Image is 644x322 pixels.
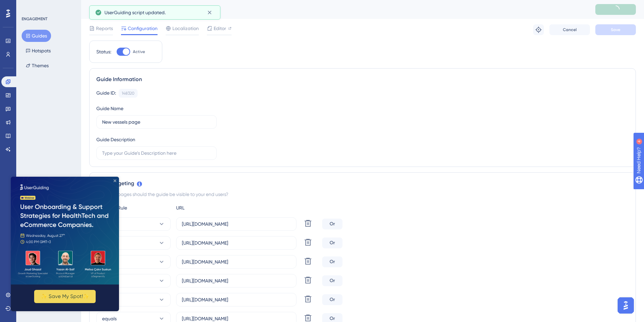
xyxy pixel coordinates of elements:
[122,91,135,96] div: 148320
[96,293,171,306] button: equals
[89,5,578,14] div: New vessels page
[176,204,251,212] div: URL
[22,16,47,22] div: ENGAGEMENT
[22,45,55,57] button: Hotspots
[322,256,342,267] div: Or
[214,24,226,32] span: Editor
[23,113,85,126] button: ✨ Save My Spot!✨
[96,274,171,288] button: equals
[103,3,105,5] div: Close Preview
[96,24,113,32] span: Reports
[96,179,629,188] div: Page Targeting
[47,3,49,9] div: 4
[16,2,42,10] span: Need Help?
[595,24,636,35] button: Save
[133,49,145,54] span: Active
[104,8,166,17] span: UserGuiding script updated.
[96,89,116,98] div: Guide ID:
[182,258,291,266] input: yourwebsite.com/path
[182,277,291,284] input: yourwebsite.com/path
[182,220,291,228] input: yourwebsite.com/path
[96,190,629,198] div: On which pages should the guide be visible to your end users?
[322,275,342,286] div: Or
[322,219,342,229] div: Or
[172,24,199,32] span: Localization
[96,135,135,144] div: Guide Description
[22,59,53,72] button: Themes
[611,27,620,32] span: Save
[22,30,51,42] button: Guides
[549,24,590,35] button: Cancel
[96,204,171,212] div: Choose A Rule
[322,294,342,305] div: Or
[322,238,342,248] div: Or
[182,296,291,303] input: yourwebsite.com/path
[616,295,636,316] iframe: UserGuiding AI Assistant Launcher
[96,255,171,269] button: equals
[102,149,211,157] input: Type your Guide’s Description here
[96,75,629,83] div: Guide Information
[563,27,577,32] span: Cancel
[96,48,111,56] div: Status:
[96,104,123,113] div: Guide Name
[182,239,291,247] input: yourwebsite.com/path
[96,236,171,250] button: equals
[102,118,211,126] input: Type your Guide’s Name here
[128,24,158,32] span: Configuration
[96,217,171,231] button: equals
